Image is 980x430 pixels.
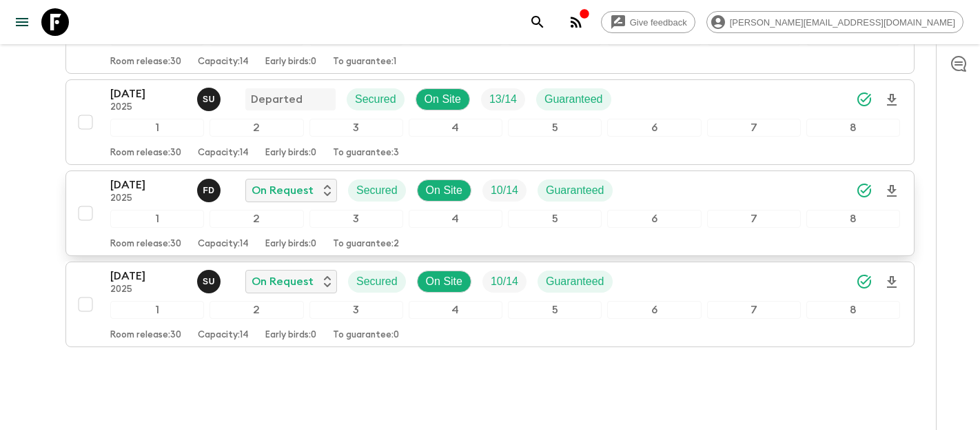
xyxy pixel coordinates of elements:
[856,91,872,108] svg: Synced Successfully
[707,301,801,319] div: 7
[508,210,602,228] div: 5
[601,11,695,33] a: Give feedback
[110,268,186,284] p: [DATE]
[482,179,527,202] div: Trip Fill
[426,273,462,290] p: On Site
[210,119,303,137] div: 2
[409,301,502,319] div: 4
[110,148,181,159] p: Room release: 30
[210,210,303,228] div: 2
[197,183,223,194] span: Fatih Develi
[508,301,602,319] div: 5
[417,179,471,202] div: On Site
[491,182,518,199] p: 10 / 14
[197,92,223,103] span: Sefa Uz
[197,270,223,293] button: SU
[110,193,186,204] p: 2025
[309,210,403,228] div: 3
[622,17,695,28] span: Give feedback
[8,8,36,36] button: menu
[265,330,316,341] p: Early birds: 0
[416,88,470,110] div: On Site
[203,276,215,287] p: S U
[356,273,398,290] p: Secured
[198,239,249,250] p: Capacity: 14
[355,91,396,108] p: Secured
[110,86,186,102] p: [DATE]
[546,273,604,290] p: Guaranteed
[884,183,900,199] svg: Download Onboarding
[482,271,527,293] div: Trip Fill
[417,271,471,293] div: On Site
[481,88,525,110] div: Trip Fill
[333,239,399,250] p: To guarantee: 2
[203,185,214,196] p: F D
[110,330,181,341] p: Room release: 30
[856,182,872,199] svg: Synced Successfully
[265,148,316,159] p: Early birds: 0
[198,330,249,341] p: Capacity: 14
[806,210,900,228] div: 8
[65,170,915,256] button: [DATE]2025Fatih DeveliOn RequestSecuredOn SiteTrip FillGuaranteed12345678Room release:30Capacity:...
[546,182,604,199] p: Guaranteed
[489,91,517,108] p: 13 / 14
[110,301,204,319] div: 1
[110,57,181,68] p: Room release: 30
[333,57,396,68] p: To guarantee: 1
[348,179,406,202] div: Secured
[706,11,963,33] div: [PERSON_NAME][EMAIL_ADDRESS][DOMAIN_NAME]
[65,79,915,165] button: [DATE]2025Sefa UzDepartedSecuredOn SiteTrip FillGuaranteed12345678Room release:30Capacity:14Early...
[110,102,186,113] p: 2025
[348,271,406,293] div: Secured
[110,239,181,250] p: Room release: 30
[210,301,303,319] div: 2
[806,301,900,319] div: 8
[197,179,223,202] button: FD
[333,330,399,341] p: To guarantee: 0
[198,148,249,159] p: Capacity: 14
[508,119,602,137] div: 5
[347,88,405,110] div: Secured
[884,274,900,291] svg: Download Onboarding
[110,284,186,295] p: 2025
[491,273,518,290] p: 10 / 14
[110,119,204,137] div: 1
[252,273,314,290] p: On Request
[722,17,963,28] span: [PERSON_NAME][EMAIL_ADDRESS][DOMAIN_NAME]
[110,210,204,228] div: 1
[265,239,316,250] p: Early birds: 0
[607,301,701,319] div: 6
[544,91,603,108] p: Guaranteed
[607,210,701,228] div: 6
[884,92,900,108] svg: Download Onboarding
[333,148,399,159] p: To guarantee: 3
[856,273,872,290] svg: Synced Successfully
[806,119,900,137] div: 8
[409,210,502,228] div: 4
[65,262,915,347] button: [DATE]2025Sefa UzOn RequestSecuredOn SiteTrip FillGuaranteed12345678Room release:30Capacity:14Ear...
[707,210,801,228] div: 7
[252,182,314,199] p: On Request
[265,57,316,68] p: Early birds: 0
[607,119,701,137] div: 6
[197,274,223,285] span: Sefa Uz
[309,301,403,319] div: 3
[707,119,801,137] div: 7
[251,91,303,108] p: Departed
[309,119,403,137] div: 3
[110,177,186,193] p: [DATE]
[198,57,249,68] p: Capacity: 14
[356,182,398,199] p: Secured
[524,8,551,36] button: search adventures
[425,91,461,108] p: On Site
[426,182,462,199] p: On Site
[409,119,502,137] div: 4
